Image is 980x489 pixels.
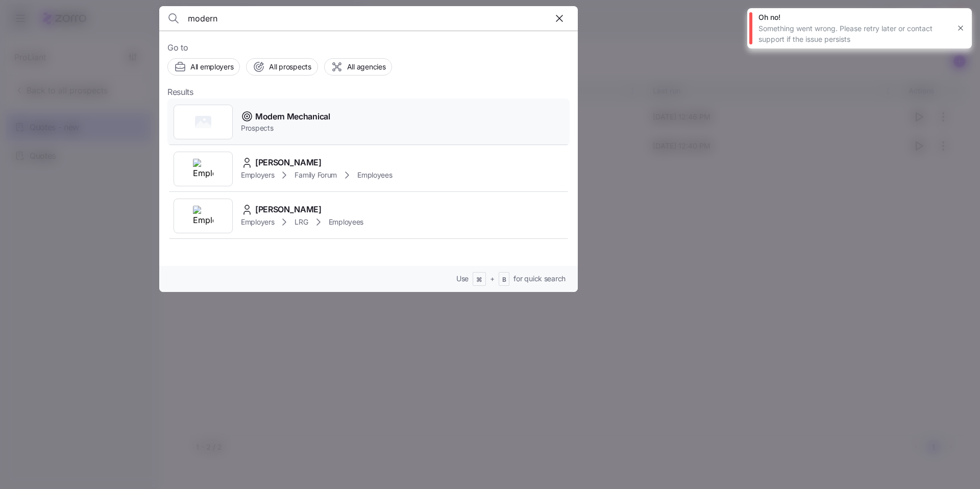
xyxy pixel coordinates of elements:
[167,58,240,76] button: All employers
[255,156,322,169] span: [PERSON_NAME]
[758,12,949,22] div: Oh no!
[502,276,506,284] span: B
[241,170,274,180] span: Employers
[255,110,330,123] span: Modern Mechanical
[295,170,337,180] span: Family Forum
[329,217,363,227] span: Employees
[357,170,392,180] span: Employees
[246,58,317,76] button: All prospects
[476,276,482,284] span: ⌘
[490,274,495,284] span: +
[758,23,949,44] div: Something went wrong. Please retry later or contact support if the issue persists
[241,123,330,133] span: Prospects
[193,159,213,179] img: Employer logo
[190,62,233,72] span: All employers
[269,62,311,72] span: All prospects
[295,217,308,227] span: LRG
[167,86,193,99] span: Results
[193,206,213,226] img: Employer logo
[347,62,386,72] span: All agencies
[241,217,274,227] span: Employers
[324,58,393,76] button: All agencies
[255,203,322,216] span: [PERSON_NAME]
[456,274,469,284] span: Use
[513,274,566,284] span: for quick search
[167,41,570,54] span: Go to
